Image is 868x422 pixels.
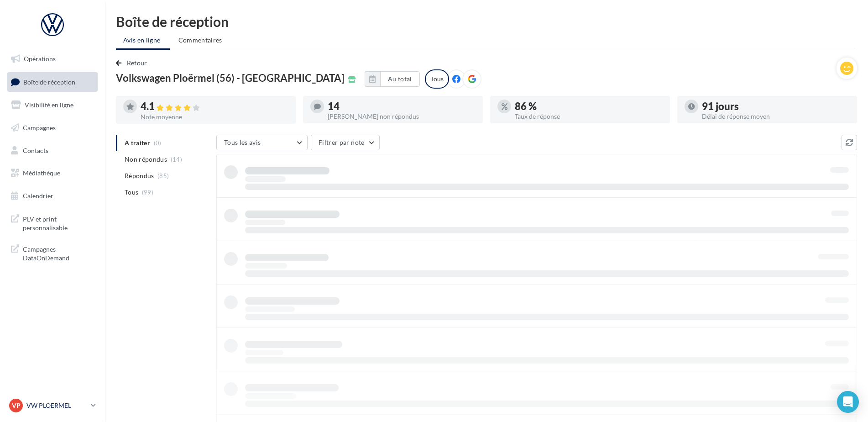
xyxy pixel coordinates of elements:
[116,15,857,28] div: Boîte de réception
[125,155,167,164] span: Non répondus
[142,189,153,196] span: (99)
[5,239,99,266] a: Campagnes DataOnDemand
[515,101,663,111] div: 86 %
[23,78,75,85] span: Boîte de réception
[5,186,99,206] a: Calendrier
[157,172,169,179] span: (85)
[5,118,99,137] a: Campagnes
[5,49,99,69] a: Opérations
[5,164,99,183] a: Médiathèque
[5,95,99,115] a: Visibilité en ligne
[23,192,53,200] span: Calendrier
[125,188,138,197] span: Tous
[380,71,420,87] button: Au total
[178,36,222,44] span: Commentaires
[23,124,56,132] span: Campagnes
[23,146,48,154] span: Contacts
[24,55,56,63] span: Opérations
[127,59,147,67] span: Retour
[23,169,60,177] span: Médiathèque
[5,141,99,160] a: Contacts
[116,73,345,83] span: Volkswagen Ploërmel (56) - [GEOGRAPHIC_DATA]
[702,101,850,111] div: 91 jours
[7,397,98,414] a: VP VW PLOERMEL
[141,101,288,112] div: 4.1
[837,391,859,413] div: Open Intercom Messenger
[702,113,850,120] div: Délai de réponse moyen
[125,171,154,180] span: Répondus
[365,71,420,87] button: Au total
[5,209,99,236] a: PLV et print personnalisable
[515,113,663,120] div: Taux de réponse
[23,213,94,232] span: PLV et print personnalisable
[141,114,288,120] div: Note moyenne
[425,69,449,89] div: Tous
[171,156,182,163] span: (14)
[26,401,87,410] p: VW PLOERMEL
[12,401,21,410] span: VP
[5,72,99,92] a: Boîte de réception
[23,243,94,263] span: Campagnes DataOnDemand
[25,101,73,109] span: Visibilité en ligne
[116,58,151,69] button: Retour
[328,101,476,111] div: 14
[328,113,476,120] div: [PERSON_NAME] non répondus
